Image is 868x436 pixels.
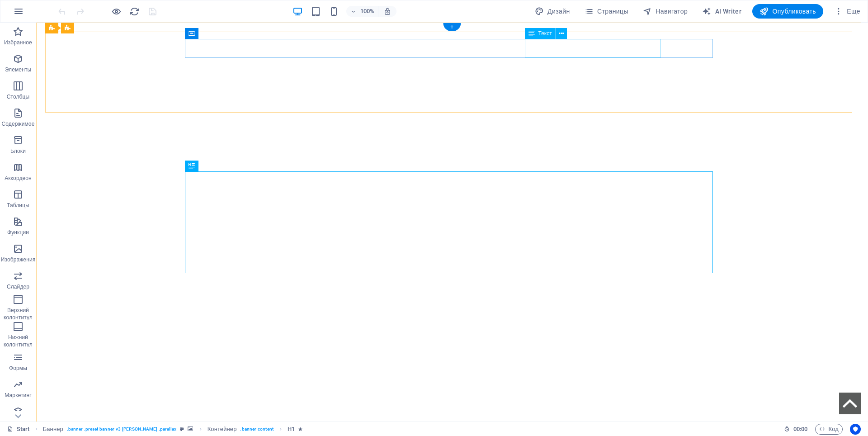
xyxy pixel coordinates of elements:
[7,229,29,236] p: Функции
[383,7,392,15] i: При изменении размера уровень масштабирования подстраивается автоматически в соответствии с выбра...
[5,66,31,73] p: Элементы
[346,6,378,17] button: 100%
[10,147,26,155] p: Блоки
[5,175,32,182] p: Аккордеон
[702,7,741,16] span: AI Writer
[180,427,184,431] i: Этот элемент является настраиваемым пресетом
[43,424,303,435] nav: breadcrumb
[784,424,808,435] h6: Время сеанса
[7,202,29,209] p: Таблицы
[585,7,628,16] span: Страницы
[9,365,27,372] p: Формы
[815,424,843,435] button: Код
[67,424,177,435] span: . banner .preset-banner-v3-[PERSON_NAME] .parallax
[819,424,839,435] span: Код
[793,424,807,435] span: 00 00
[443,23,461,31] div: +
[5,392,31,399] p: Маркетинг
[288,424,295,435] span: Щелкните, чтобы выбрать. Дважды щелкните, чтобы изменить
[1,256,36,263] p: Изображения
[752,4,823,19] button: Опубликовать
[800,426,801,432] span: :
[531,4,574,19] button: Дизайн
[7,283,29,290] p: Слайдер
[531,4,574,19] div: Дизайн (Ctrl+Alt+Y)
[759,7,816,16] span: Опубликовать
[830,4,864,19] button: Еще
[208,424,237,435] span: Щелкните, чтобы выбрать. Дважды щелкните, чтобы изменить
[850,424,861,435] button: Usercentrics
[298,427,302,431] i: Элемент содержит анимацию
[581,4,632,19] button: Страницы
[188,427,193,431] i: Этот элемент включает фон
[129,6,140,17] i: Перезагрузить страницу
[535,7,570,16] span: Дизайн
[538,31,552,36] span: Текст
[129,6,140,17] button: reload
[240,424,273,435] span: . banner-content
[698,4,745,19] button: AI Writer
[639,4,691,19] button: Навигатор
[834,7,860,16] span: Еще
[43,424,63,435] span: Щелкните, чтобы выбрать. Дважды щелкните, чтобы изменить
[7,424,30,435] a: Щелкните для отмены выбора. Дважды щелкните, чтобы открыть Страницы
[7,93,30,100] p: Столбцы
[643,7,688,16] span: Навигатор
[111,6,122,17] button: Нажмите здесь, чтобы выйти из режима предварительного просмотра и продолжить редактирование
[4,39,32,46] p: Избранное
[360,6,374,17] h6: 100%
[2,120,35,128] p: Содержимое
